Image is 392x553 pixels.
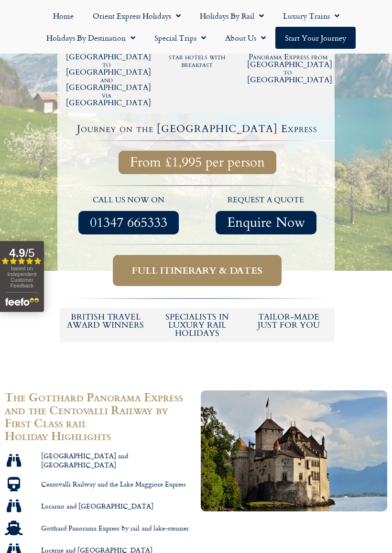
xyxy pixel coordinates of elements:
[202,194,330,207] p: request a quote
[190,5,273,27] a: Holidays by Rail
[83,5,190,27] a: Orient Express Holidays
[132,265,262,276] span: Full itinerary & dates
[227,217,305,229] span: Enquire Now
[61,124,333,134] h4: Journey on the [GEOGRAPHIC_DATA] Express
[39,502,153,511] span: Locarno and [GEOGRAPHIC_DATA]
[113,255,282,286] a: Full itinerary & dates
[78,211,179,234] a: 01347 665333
[130,156,265,168] span: From £1,995 per person
[273,5,349,27] a: Luxury Trains
[5,429,191,442] h2: Holiday Highlights
[156,313,239,337] h6: Specialists in luxury rail holidays
[65,313,147,329] h5: British Travel Award winners
[216,27,275,49] a: About Us
[39,524,189,533] span: Gotthard Panorama Express by rail and lake-steamer
[119,151,276,174] a: From £1,995 per person
[37,27,145,49] a: Holidays by Destination
[247,38,328,84] h2: Seat reservations on the Gotthard Panorama Express from [GEOGRAPHIC_DATA] to [GEOGRAPHIC_DATA]
[90,217,167,229] span: 01347 665333
[201,390,387,511] img: Chateau de Chillon Montreux
[145,27,216,49] a: Special Trips
[248,313,330,329] h5: tailor-made just for you
[5,5,387,49] nav: Menu
[157,38,238,68] h2: 7 nights' hotel accommodation in 4 star hotels with breakfast
[44,5,83,27] a: Home
[39,480,186,489] span: Centovalli Railway and the Lake Maggiore Express
[65,194,193,207] p: call us now on
[216,211,316,234] a: Enquire Now
[275,27,356,49] a: Start your Journey
[66,38,147,107] h2: First Class return rail travel from [GEOGRAPHIC_DATA] to [GEOGRAPHIC_DATA] and [GEOGRAPHIC_DATA] ...
[5,390,191,429] h2: The Gotthard Panorama Express and the Centovalli Railway by First Class rail
[39,452,192,469] span: [GEOGRAPHIC_DATA] and [GEOGRAPHIC_DATA]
